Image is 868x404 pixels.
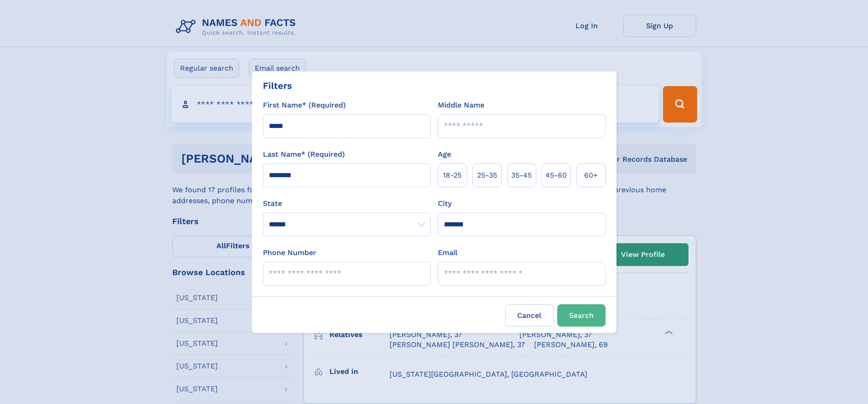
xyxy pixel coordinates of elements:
span: 35‑45 [511,170,532,181]
div: Filters [263,79,292,92]
span: 18‑25 [443,170,462,181]
label: First Name* (Required) [263,100,346,111]
label: Last Name* (Required) [263,149,345,160]
span: 25‑35 [477,170,497,181]
label: Middle Name [438,100,484,111]
label: Phone Number [263,247,316,258]
label: Cancel [505,304,554,327]
label: Email [438,247,457,258]
span: 45‑60 [545,170,567,181]
label: City [438,198,452,209]
span: 60+ [584,170,598,181]
label: Age [438,149,451,160]
label: State [263,198,431,209]
button: Search [557,304,606,327]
